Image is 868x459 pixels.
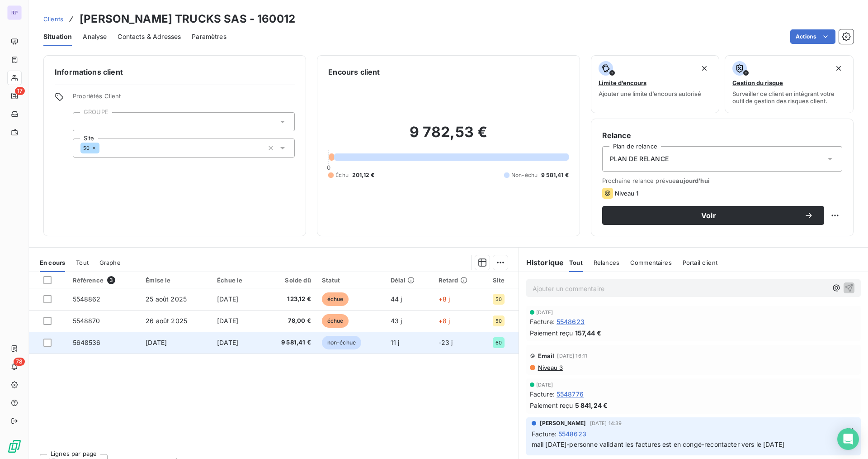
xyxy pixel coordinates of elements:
div: Open Intercom Messenger [837,428,859,450]
span: échue [322,292,349,306]
div: RP [7,5,22,20]
span: 44 j [391,295,402,303]
span: PLAN DE RELANCE [610,154,669,163]
span: Facture : [532,429,557,439]
span: 201,12 € [352,171,374,179]
div: Référence [73,276,135,284]
span: 60 [495,340,502,345]
span: [DATE] [146,339,167,346]
span: 50 [495,318,502,324]
span: 78,00 € [267,316,311,325]
button: Gestion du risqueSurveiller ce client en intégrant votre outil de gestion des risques client. [725,55,854,113]
span: Voir [613,212,804,219]
span: 50 [495,296,502,302]
span: 25 août 2025 [146,295,187,303]
span: Prochaine relance prévue [602,177,842,184]
h2: 9 782,53 € [328,123,568,150]
span: 157,44 € [575,328,601,338]
span: 43 j [391,317,402,325]
span: Propriétés Client [73,92,295,105]
span: Niveau 3 [537,364,563,371]
div: Délai [391,277,428,284]
span: Ajouter une limite d’encours autorisé [599,90,701,97]
span: [DATE] 16:11 [557,353,587,359]
span: 0 [327,164,330,171]
span: -23 j [439,339,453,346]
h3: [PERSON_NAME] TRUCKS SAS - 160012 [80,11,295,27]
span: mail [DATE]-personne validant les factures est en congé-recontacter vers le [DATE] [532,440,784,448]
span: Surveiller ce client en intégrant votre outil de gestion des risques client. [732,90,846,105]
span: Contacts & Adresses [118,32,181,41]
img: Logo LeanPay [7,439,22,454]
span: échue [322,314,349,328]
span: Paramètres [192,32,226,41]
span: Facture : [530,317,555,326]
span: Paiement reçu [530,328,573,338]
span: 9 581,41 € [267,338,311,347]
span: Email [538,352,555,359]
div: Émise le [146,277,206,284]
span: Analyse [83,32,107,41]
span: Paiement reçu [530,401,573,410]
span: 17 [15,87,25,95]
button: Limite d’encoursAjouter une limite d’encours autorisé [591,55,720,113]
button: Voir [602,206,824,225]
span: Gestion du risque [732,79,783,86]
div: Échue le [217,277,255,284]
span: Relances [594,259,619,266]
span: [DATE] [217,317,238,325]
span: Clients [43,15,63,23]
h6: Informations client [55,67,295,77]
span: 123,12 € [267,295,311,304]
span: non-échue [322,336,361,349]
h6: Encours client [328,67,380,77]
span: 11 j [391,339,400,346]
span: Tout [76,259,89,266]
input: Ajouter une valeur [80,118,88,126]
span: Tout [569,259,583,266]
span: +8 j [439,295,450,303]
span: +8 j [439,317,450,325]
span: Graphe [99,259,121,266]
span: Niveau 1 [615,190,638,197]
div: Retard [439,277,482,284]
span: Portail client [683,259,717,266]
div: Statut [322,277,380,284]
span: [DATE] [217,339,238,346]
span: 50 [83,145,90,151]
span: 26 août 2025 [146,317,187,325]
span: [DATE] 14:39 [590,421,622,426]
div: Solde dû [267,277,311,284]
span: 5548776 [557,389,584,399]
span: [DATE] [536,382,553,387]
h6: Historique [519,257,564,268]
span: 78 [14,358,25,366]
span: 5548862 [73,295,101,303]
span: Limite d’encours [599,79,646,86]
span: 5548623 [558,429,586,439]
span: Non-échu [511,171,538,179]
a: Clients [43,14,63,24]
button: Actions [790,29,835,44]
input: Ajouter une valeur [99,144,107,152]
span: 5648536 [73,339,101,346]
span: 9 581,41 € [541,171,569,179]
span: En cours [40,259,65,266]
span: 5548870 [73,317,100,325]
span: 3 [107,276,115,284]
span: [DATE] [217,295,238,303]
span: [PERSON_NAME] [540,419,586,427]
span: Commentaires [630,259,672,266]
span: Situation [43,32,72,41]
span: Échu [335,171,349,179]
span: [DATE] [536,310,553,315]
span: Facture : [530,389,555,399]
span: aujourd’hui [676,177,710,184]
h6: Relance [602,130,842,141]
span: 5548623 [557,317,585,326]
span: 5 841,24 € [575,401,608,410]
div: Site [493,277,513,284]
